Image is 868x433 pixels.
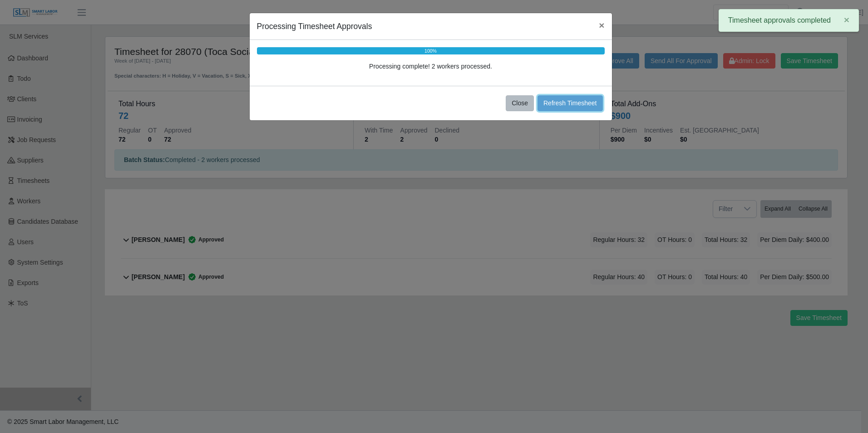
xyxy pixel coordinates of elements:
span: × [599,20,604,30]
div: Timesheet approvals completed [719,9,859,32]
h5: Processing Timesheet Approvals [257,20,372,32]
button: Close [506,95,534,111]
div: 100% [257,47,605,54]
button: Close [592,13,612,37]
div: Processing complete! 2 workers processed. [257,62,605,71]
button: Refresh Timesheet [538,95,603,111]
